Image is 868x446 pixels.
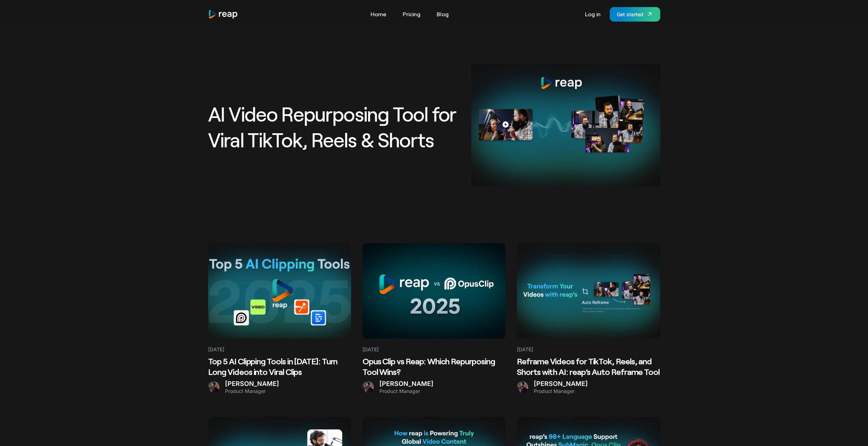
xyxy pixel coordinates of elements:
[517,356,660,377] h2: Reframe Videos for TikTok, Reels, and Shorts with AI: reap’s Auto Reframe Tool
[208,10,238,19] a: home
[534,380,588,388] div: [PERSON_NAME]
[433,8,452,20] a: Blog
[581,8,604,20] a: Log in
[471,64,660,187] img: AI Video Repurposing Tool for Viral TikTok, Reels & Shorts
[208,339,224,353] div: [DATE]
[367,8,390,20] a: Home
[362,339,379,353] div: [DATE]
[379,388,433,394] div: Product Manager
[534,388,588,394] div: Product Manager
[617,11,643,18] div: Get started
[517,339,533,353] div: [DATE]
[208,10,238,19] img: reap logo
[208,356,351,377] h2: Top 5 AI Clipping Tools in [DATE]: Turn Long Videos into Viral Clips
[379,380,433,388] div: [PERSON_NAME]
[610,7,660,22] a: Get started
[225,380,279,388] div: [PERSON_NAME]
[399,8,424,20] a: Pricing
[517,243,660,394] a: [DATE]Reframe Videos for TikTok, Reels, and Shorts with AI: reap’s Auto Reframe Tool[PERSON_NAME]...
[362,356,506,377] h2: Opus Clip vs Reap: Which Repurposing Tool Wins?
[208,101,463,153] h1: AI Video Repurposing Tool for Viral TikTok, Reels & Shorts
[208,243,351,394] a: [DATE]Top 5 AI Clipping Tools in [DATE]: Turn Long Videos into Viral Clips[PERSON_NAME]Product Ma...
[225,388,279,394] div: Product Manager
[362,243,506,394] a: [DATE]Opus Clip vs Reap: Which Repurposing Tool Wins?[PERSON_NAME]Product Manager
